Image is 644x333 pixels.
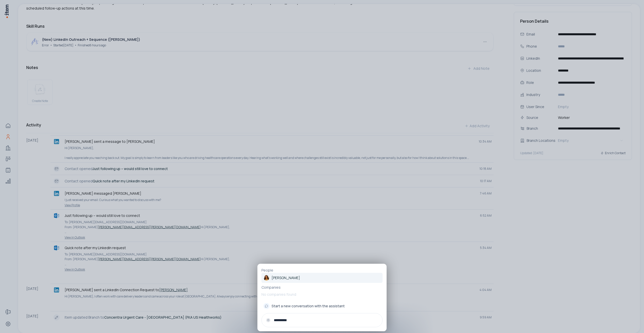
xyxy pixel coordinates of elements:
button: Start a new conversation with the assistant [261,301,383,311]
p: No companies found [261,290,383,299]
span: Start a new conversation with the assistant [272,304,345,309]
a: [PERSON_NAME] [261,273,383,283]
p: [PERSON_NAME] [272,275,300,280]
img: Erin Dobbs [263,275,270,281]
p: Companies [261,285,383,290]
p: People [261,268,383,273]
div: PeopleErin Dobbs[PERSON_NAME]CompaniesNo companies foundStart a new conversation with the assistant [257,264,387,331]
